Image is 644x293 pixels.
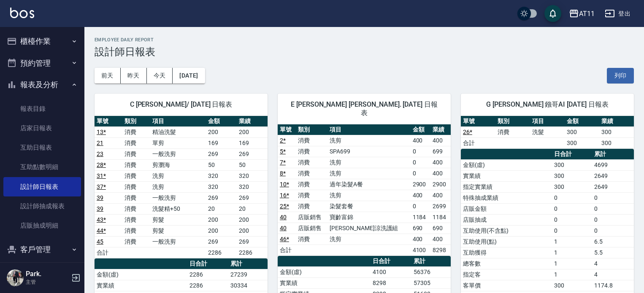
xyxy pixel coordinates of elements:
[95,116,268,258] table: a dense table
[150,236,206,247] td: 一般洗剪
[237,203,268,214] td: 20
[3,52,81,74] button: 預約管理
[296,179,327,190] td: 消費
[552,203,592,214] td: 0
[7,269,24,286] img: Person
[278,124,296,135] th: 單號
[206,192,237,203] td: 269
[411,256,451,267] th: 累計
[150,159,206,170] td: 剪瀏海
[296,234,327,245] td: 消費
[3,157,81,177] a: 互助點數明細
[327,234,410,245] td: 洗剪
[327,124,410,135] th: 項目
[411,146,431,157] td: 0
[296,212,327,223] td: 店販銷售
[327,146,410,157] td: SPA699
[121,68,147,83] button: 昨天
[544,5,561,22] button: save
[461,159,552,170] td: 金額(虛)
[187,269,228,280] td: 2286
[95,247,122,258] td: 合計
[592,170,634,181] td: 2649
[552,258,592,269] td: 1
[105,100,257,109] span: C [PERSON_NAME]/ [DATE] 日報表
[565,126,599,137] td: 300
[206,236,237,247] td: 269
[565,116,599,127] th: 金額
[278,245,296,255] td: 合計
[122,137,150,148] td: 消費
[97,238,103,245] a: 45
[530,116,565,127] th: 項目
[206,159,237,170] td: 50
[122,236,150,247] td: 消費
[430,223,451,234] td: 690
[552,247,592,258] td: 1
[3,261,81,282] button: 員工及薪資
[228,258,268,269] th: 累計
[122,126,150,137] td: 消費
[97,151,103,157] a: 23
[552,236,592,247] td: 1
[3,99,81,118] a: 報表目錄
[327,135,410,146] td: 洗剪
[592,181,634,192] td: 2649
[411,266,451,277] td: 56376
[237,159,268,170] td: 50
[97,194,103,201] a: 39
[430,212,451,223] td: 1184
[95,37,634,43] h2: Employee Daily Report
[122,159,150,170] td: 消費
[495,116,530,127] th: 類別
[327,190,410,201] td: 洗剪
[461,203,552,214] td: 店販金額
[461,269,552,280] td: 指定客
[530,126,565,137] td: 洗髮
[552,149,592,160] th: 日合計
[206,126,237,137] td: 200
[430,245,451,255] td: 8298
[237,225,268,236] td: 200
[237,214,268,225] td: 200
[327,212,410,223] td: 寶齡富錦
[411,190,431,201] td: 400
[97,205,103,212] a: 39
[150,192,206,203] td: 一般洗剪
[411,135,431,146] td: 400
[579,8,595,19] div: AT11
[187,258,228,269] th: 日合計
[206,116,237,127] th: 金額
[411,201,431,212] td: 0
[237,116,268,127] th: 業績
[601,6,634,22] button: 登出
[592,159,634,170] td: 4699
[3,30,81,52] button: 櫃檯作業
[565,137,599,148] td: 300
[592,149,634,160] th: 累計
[187,280,228,291] td: 2286
[461,247,552,258] td: 互助獲得
[122,148,150,159] td: 消費
[430,124,451,135] th: 業績
[206,225,237,236] td: 200
[461,181,552,192] td: 指定實業績
[461,116,495,127] th: 單號
[122,170,150,181] td: 消費
[566,5,598,22] button: AT11
[150,181,206,192] td: 洗剪
[592,258,634,269] td: 4
[552,192,592,203] td: 0
[461,137,495,148] td: 合計
[411,223,431,234] td: 690
[206,214,237,225] td: 200
[150,116,206,127] th: 項目
[206,203,237,214] td: 20
[327,201,410,212] td: 染髮套餐
[3,177,81,196] a: 設計師日報表
[592,203,634,214] td: 0
[296,223,327,234] td: 店販銷售
[411,168,431,179] td: 0
[471,100,624,109] span: G [PERSON_NAME] 鏹哥AI [DATE] 日報表
[327,223,410,234] td: [PERSON_NAME]涼洗護組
